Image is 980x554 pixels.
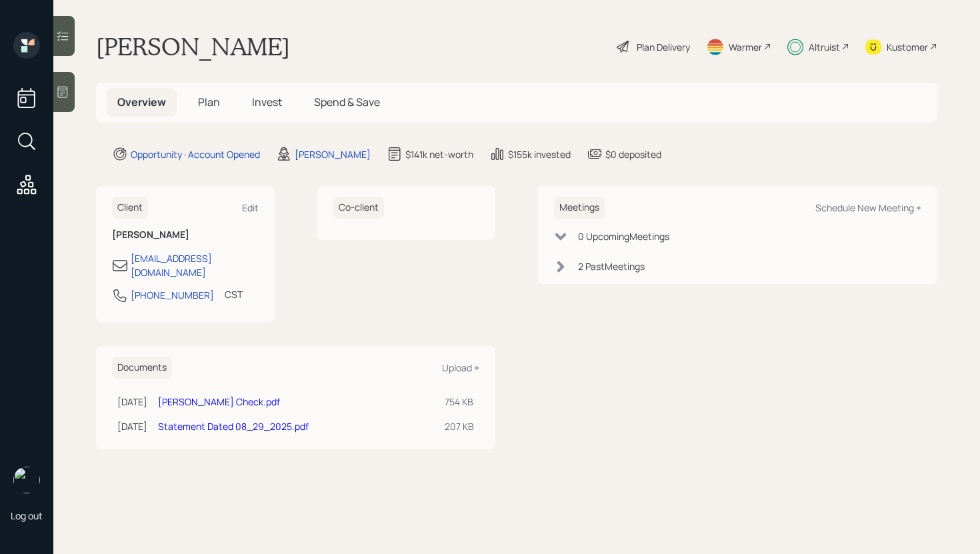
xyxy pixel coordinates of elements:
div: [EMAIL_ADDRESS][DOMAIN_NAME] [131,251,259,279]
a: Statement Dated 08_29_2025.pdf [158,420,309,433]
span: Overview [117,95,166,109]
div: Plan Delivery [637,40,690,54]
h6: Co-client [333,197,384,219]
div: [DATE] [117,395,147,409]
a: [PERSON_NAME] Check.pdf [158,395,280,408]
img: retirable_logo.png [13,467,40,493]
div: $141k net-worth [405,147,473,161]
div: Log out [11,509,43,522]
div: Kustomer [887,40,928,54]
div: 207 KB [445,419,474,433]
div: [DATE] [117,419,147,433]
div: $155k invested [508,147,571,161]
div: Altruist [809,40,840,54]
h6: Meetings [554,197,605,219]
h1: [PERSON_NAME] [96,32,290,61]
span: Invest [252,95,282,109]
h6: Documents [112,357,172,379]
h6: [PERSON_NAME] [112,229,259,241]
span: Spend & Save [314,95,380,109]
div: Schedule New Meeting + [815,201,921,214]
div: [PERSON_NAME] [295,147,371,161]
div: Upload + [442,361,479,374]
div: Edit [242,201,259,214]
h6: Client [112,197,148,219]
div: Opportunity · Account Opened [131,147,260,161]
div: 2 Past Meeting s [578,259,645,273]
div: $0 deposited [605,147,661,161]
div: Warmer [729,40,762,54]
div: 754 KB [445,395,474,409]
span: Plan [198,95,220,109]
div: [PHONE_NUMBER] [131,288,214,302]
div: 0 Upcoming Meeting s [578,229,669,243]
div: CST [225,287,243,301]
